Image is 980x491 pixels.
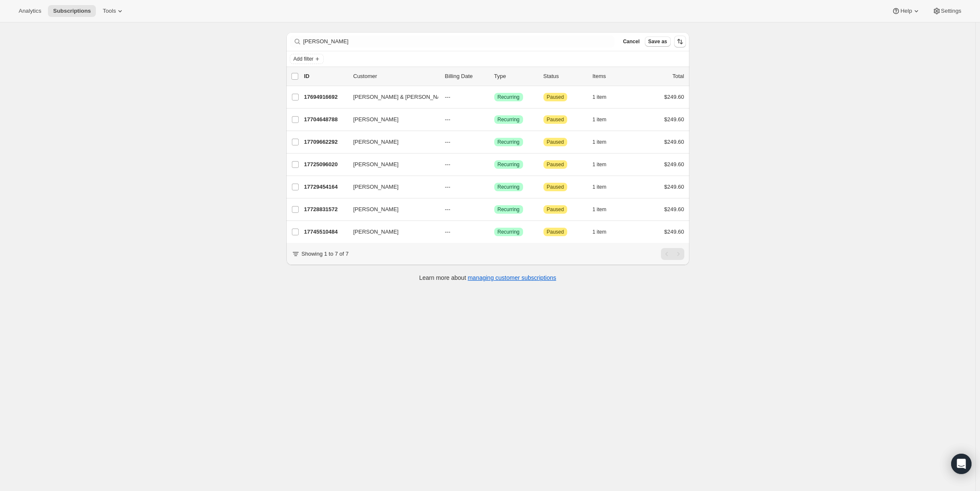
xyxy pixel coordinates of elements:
span: --- [445,206,451,212]
div: 17728831572[PERSON_NAME]---SuccessRecurringAttentionPaused1 item$249.60 [304,204,684,215]
div: Type [494,72,537,81]
button: Sort the results [674,36,686,47]
span: Recurring [498,206,520,213]
span: Cancel [623,38,639,45]
span: Paused [547,161,564,168]
p: 17709662292 [304,138,347,146]
p: Total [672,72,684,81]
span: Save as [648,38,667,45]
span: Recurring [498,184,520,190]
button: 1 item [593,136,616,148]
p: 17728831572 [304,205,347,214]
span: 1 item [593,229,607,235]
span: Tools [103,8,116,14]
input: Filter subscribers [303,36,615,47]
span: 1 item [593,206,607,213]
div: Open Intercom Messenger [951,454,972,474]
p: ID [304,72,347,81]
span: $249.60 [664,184,684,190]
span: Paused [547,139,564,145]
span: $249.60 [664,229,684,235]
span: Recurring [498,161,520,168]
button: [PERSON_NAME] [348,180,433,194]
button: Help [887,5,925,17]
span: $249.60 [664,116,684,123]
span: [PERSON_NAME] [353,205,399,214]
p: Status [543,72,586,81]
button: 1 item [593,114,616,126]
span: Settings [941,8,961,14]
p: 17725096020 [304,160,347,169]
button: [PERSON_NAME] [348,158,433,171]
nav: Pagination [661,248,684,260]
div: 17745510484[PERSON_NAME]---SuccessRecurringAttentionPaused1 item$249.60 [304,226,684,238]
span: 1 item [593,161,607,168]
button: 1 item [593,204,616,215]
span: $249.60 [664,206,684,212]
span: 1 item [593,116,607,123]
span: Paused [547,94,564,100]
p: Learn more about [419,273,556,282]
button: [PERSON_NAME] [348,135,433,149]
span: --- [445,116,451,123]
span: Paused [547,229,564,235]
div: 17704648788[PERSON_NAME]---SuccessRecurringAttentionPaused1 item$249.60 [304,114,684,126]
div: 17729454164[PERSON_NAME]---SuccessRecurringAttentionPaused1 item$249.60 [304,181,684,193]
span: Add filter [294,56,314,62]
button: 1 item [593,159,616,170]
span: $249.60 [664,161,684,167]
span: Paused [547,116,564,123]
button: 1 item [593,91,616,103]
span: Recurring [498,139,520,145]
button: Analytics [14,5,46,17]
button: Cancel [619,36,643,47]
span: 1 item [593,184,607,190]
span: Recurring [498,94,520,100]
p: Customer [353,72,438,81]
p: Showing 1 to 7 of 7 [302,250,349,258]
span: [PERSON_NAME] [353,228,399,236]
span: $249.60 [664,139,684,145]
span: [PERSON_NAME] [353,138,399,146]
button: [PERSON_NAME] [348,225,433,239]
button: [PERSON_NAME] [348,113,433,126]
div: IDCustomerBilling DateTypeStatusItemsTotal [304,72,684,81]
span: $249.60 [664,94,684,100]
button: Add filter [290,54,324,64]
span: --- [445,229,451,235]
p: 17729454164 [304,183,347,191]
button: Settings [927,5,966,17]
span: --- [445,139,451,145]
a: managing customer subscriptions [468,274,556,281]
div: 17694916692[PERSON_NAME] & [PERSON_NAME]---SuccessRecurringAttentionPaused1 item$249.60 [304,91,684,103]
p: 17745510484 [304,228,347,236]
button: Tools [98,5,129,17]
div: 17709662292[PERSON_NAME]---SuccessRecurringAttentionPaused1 item$249.60 [304,136,684,148]
button: Save as [645,36,671,47]
span: Paused [547,206,564,213]
span: Help [900,8,912,14]
span: Paused [547,184,564,190]
span: --- [445,184,451,190]
p: Billing Date [445,72,487,81]
span: 1 item [593,94,607,100]
button: [PERSON_NAME] [348,203,433,216]
span: [PERSON_NAME] [353,160,399,169]
button: [PERSON_NAME] & [PERSON_NAME] [348,90,433,104]
span: 1 item [593,139,607,145]
div: Items [593,72,635,81]
button: Subscriptions [48,5,96,17]
p: 17704648788 [304,115,347,124]
span: [PERSON_NAME] & [PERSON_NAME] [353,93,451,101]
span: Subscriptions [53,8,91,14]
span: Analytics [19,8,41,14]
span: Recurring [498,229,520,235]
p: 17694916692 [304,93,347,101]
span: [PERSON_NAME] [353,183,399,191]
span: --- [445,94,451,100]
button: 1 item [593,181,616,193]
span: Recurring [498,116,520,123]
div: 17725096020[PERSON_NAME]---SuccessRecurringAttentionPaused1 item$249.60 [304,159,684,170]
span: [PERSON_NAME] [353,115,399,124]
span: --- [445,161,451,167]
